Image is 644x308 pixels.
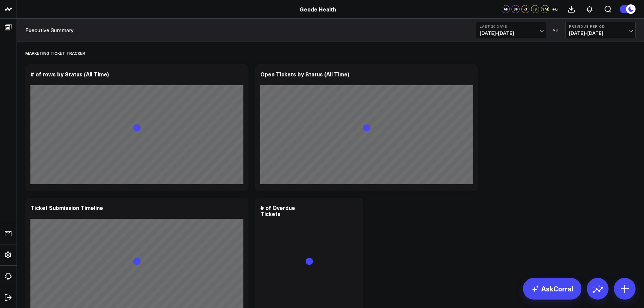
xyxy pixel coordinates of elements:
[569,24,632,28] b: Previous Period
[260,204,295,217] div: # of Overdue Tickets
[25,45,85,61] div: Marketing Ticket Tracker
[531,5,539,13] div: IS
[480,24,543,28] b: Last 30 Days
[569,30,632,36] span: [DATE] - [DATE]
[300,5,336,13] a: Geode Health
[565,22,636,38] button: Previous Period[DATE]-[DATE]
[511,5,520,13] div: SF
[550,28,562,32] div: VS
[30,204,103,211] div: Ticket Submission Timeline
[523,278,581,300] a: AskCorral
[541,5,549,13] div: SM
[260,70,349,78] div: Open Tickets by Status (All Time)
[25,26,74,34] a: Executive Summary
[551,5,559,13] button: +6
[476,22,546,38] button: Last 30 Days[DATE]-[DATE]
[480,30,543,36] span: [DATE] - [DATE]
[552,7,558,11] span: + 6
[502,5,510,13] div: AF
[30,70,109,78] div: # of rows by Status (All Time)
[521,5,529,13] div: KJ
